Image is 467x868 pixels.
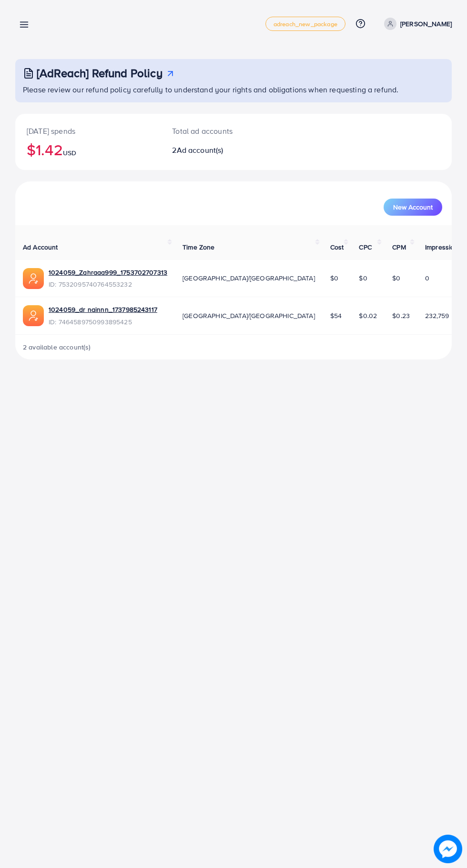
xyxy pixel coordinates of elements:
[359,273,367,283] span: $0
[49,305,157,314] a: 1024059_dr nainnn_1737985243117
[274,21,337,27] span: adreach_new_package
[434,835,462,863] img: image
[425,242,458,252] span: Impression
[425,273,429,283] span: 0
[177,145,223,155] span: Ad account(s)
[425,311,449,320] span: 232,759
[392,273,400,283] span: $0
[400,18,452,30] p: [PERSON_NAME]
[49,279,167,289] span: ID: 7532095740764553232
[392,311,410,320] span: $0.23
[23,342,91,352] span: 2 available account(s)
[23,305,44,326] img: ic-ads-acc.e4c84228.svg
[393,204,433,210] span: New Account
[27,125,149,137] p: [DATE] spends
[330,311,342,320] span: $54
[384,199,442,216] button: New Account
[183,311,315,320] span: [GEOGRAPHIC_DATA]/[GEOGRAPHIC_DATA]
[63,148,76,158] span: USD
[392,242,406,252] span: CPM
[172,146,258,155] h2: 2
[23,242,58,252] span: Ad Account
[37,66,162,80] h3: [AdReach] Refund Policy
[23,84,446,95] p: Please review our refund policy carefully to understand your rights and obligations when requesti...
[359,311,377,320] span: $0.02
[330,242,344,252] span: Cost
[380,18,452,30] a: [PERSON_NAME]
[49,317,157,327] span: ID: 7464589750993895425
[330,273,338,283] span: $0
[183,273,315,283] span: [GEOGRAPHIC_DATA]/[GEOGRAPHIC_DATA]
[183,242,214,252] span: Time Zone
[27,140,149,159] h2: $1.42
[49,268,167,277] a: 1024059_Zahraaa999_1753702707313
[172,125,258,137] p: Total ad accounts
[23,268,44,289] img: ic-ads-acc.e4c84228.svg
[359,242,371,252] span: CPC
[265,17,345,31] a: adreach_new_package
